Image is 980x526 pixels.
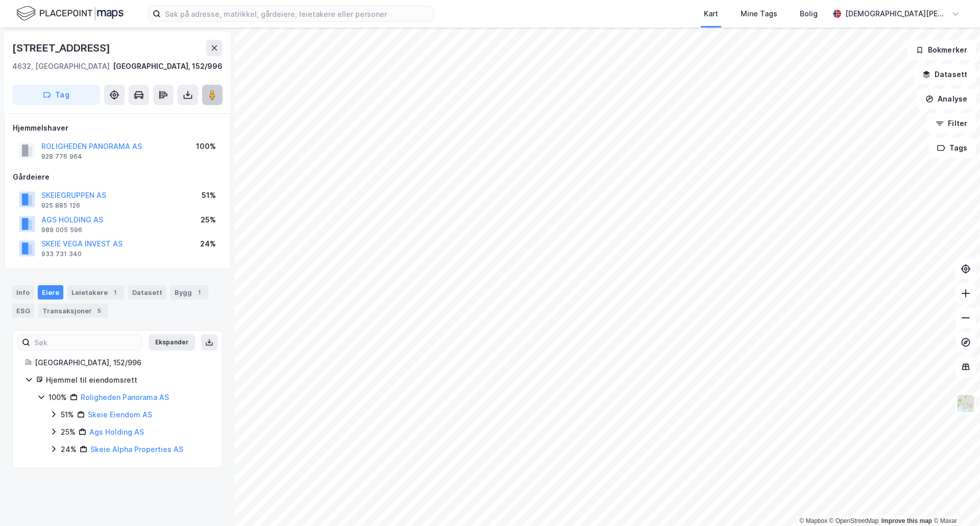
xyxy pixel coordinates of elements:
[196,140,216,153] div: 100%
[201,214,216,226] div: 25%
[799,517,827,524] a: Mapbox
[12,60,110,72] div: 4632, [GEOGRAPHIC_DATA]
[35,357,210,369] div: [GEOGRAPHIC_DATA], 152/996
[704,8,718,20] div: Kart
[113,60,223,72] div: [GEOGRAPHIC_DATA], 152/996
[161,6,433,21] input: Søk på adresse, matrikkel, gårdeiere, leietakere eller personer
[194,287,204,297] div: 1
[38,304,108,318] div: Transaksjoner
[13,171,222,183] div: Gårdeiere
[829,517,879,524] a: OpenStreetMap
[200,238,216,250] div: 24%
[30,335,142,350] input: Søk
[927,113,976,134] button: Filter
[81,393,169,402] a: Roligheden Panorama AS
[12,304,34,318] div: ESG
[956,394,975,413] img: Z
[149,334,195,350] button: Ekspander
[89,428,144,436] a: Ags Holding AS
[41,250,82,258] div: 933 731 340
[94,306,104,316] div: 5
[917,89,976,109] button: Analyse
[41,226,82,234] div: 989 005 596
[170,285,208,299] div: Bygg
[48,391,67,404] div: 100%
[61,443,77,456] div: 24%
[41,153,82,161] div: 928 776 964
[128,285,166,299] div: Datasett
[881,517,932,524] a: Improve this map
[907,40,976,60] button: Bokmerker
[38,285,63,299] div: Eiere
[914,64,976,85] button: Datasett
[12,285,34,299] div: Info
[202,189,216,202] div: 51%
[16,5,124,22] img: logo.f888ab2527a4732fd821a326f86c7f29.svg
[88,410,152,419] a: Skeie Eiendom AS
[928,138,976,158] button: Tags
[12,40,112,56] div: [STREET_ADDRESS]
[41,202,80,210] div: 925 885 126
[12,85,100,105] button: Tag
[929,477,980,526] div: Kontrollprogram for chat
[110,287,120,297] div: 1
[800,8,818,20] div: Bolig
[67,285,124,299] div: Leietakere
[61,409,74,421] div: 51%
[13,122,222,134] div: Hjemmelshaver
[46,374,210,386] div: Hjemmel til eiendomsrett
[61,426,76,438] div: 25%
[90,445,183,454] a: Skeie Alpha Properties AS
[929,477,980,526] iframe: Chat Widget
[741,8,777,20] div: Mine Tags
[845,8,947,20] div: [DEMOGRAPHIC_DATA][PERSON_NAME]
